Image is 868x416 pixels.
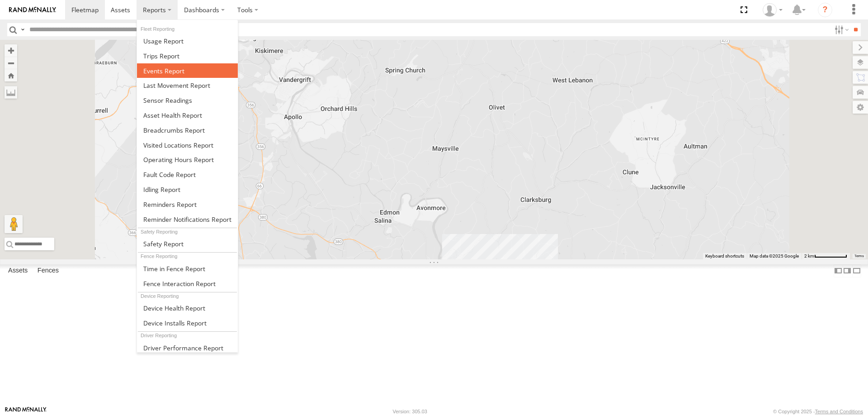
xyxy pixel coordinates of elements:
[137,33,238,48] a: Usage Report
[33,264,63,277] label: Fences
[804,253,814,258] span: 2 km
[852,264,861,277] label: Hide Summary Table
[750,253,799,258] span: Map data ©2025 Google
[773,409,863,414] div: © Copyright 2025 -
[137,167,238,182] a: Fault Code Report
[19,23,26,36] label: Search Query
[137,108,238,123] a: Asset Health Report
[137,182,238,197] a: Idling Report
[815,409,863,414] a: Terms and Conditions
[5,215,23,233] button: Drag Pegman onto the map to open Street View
[5,44,17,57] button: Zoom in
[818,3,832,17] i: ?
[4,264,32,277] label: Assets
[137,236,238,251] a: Safety Report
[831,23,850,36] label: Search Filter Options
[137,316,238,330] a: Device Installs Report
[137,261,238,276] a: Time in Fences Report
[137,212,238,227] a: Service Reminder Notifications Report
[393,409,427,414] div: Version: 305.03
[137,93,238,108] a: Sensor Readings
[137,152,238,167] a: Asset Operating Hours Report
[137,340,238,355] a: Driver Performance Report
[137,197,238,212] a: Reminders Report
[834,264,843,277] label: Dock Summary Table to the Left
[5,57,17,69] button: Zoom out
[442,259,460,277] div: 2
[5,407,47,416] a: Visit our Website
[137,63,238,78] a: Full Events Report
[802,253,850,259] button: Map Scale: 2 km per 69 pixels
[9,7,56,13] img: rand-logo.svg
[137,276,238,291] a: Fence Interaction Report
[5,86,17,99] label: Measure
[854,254,864,258] a: Terms
[137,123,238,138] a: Breadcrumbs Report
[137,48,238,63] a: Trips Report
[137,138,238,153] a: Visited Locations Report
[759,3,786,17] div: Samantha Graf
[137,301,238,316] a: Device Health Report
[5,69,17,81] button: Zoom Home
[137,78,238,93] a: Last Movement Report
[843,264,852,277] label: Dock Summary Table to the Right
[705,253,744,259] button: Keyboard shortcuts
[853,101,868,114] label: Map Settings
